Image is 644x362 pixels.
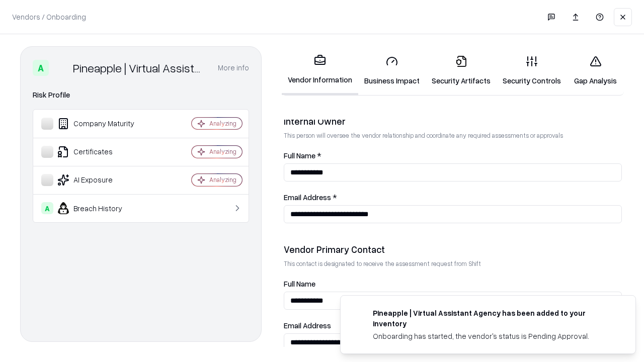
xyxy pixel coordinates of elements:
label: Full Name [284,280,622,288]
div: Breach History [41,202,162,214]
a: Security Controls [497,47,567,94]
a: Security Artifacts [426,47,497,94]
p: Vendors / Onboarding [12,12,86,22]
label: Email Address * [284,194,622,201]
div: Analyzing [209,119,236,128]
button: More info [218,59,249,77]
img: trypineapple.com [353,308,365,320]
div: Onboarding has started, the vendor's status is Pending Approval. [373,331,611,341]
div: Vendor Primary Contact [284,243,622,255]
div: Analyzing [209,175,236,184]
div: A [33,60,49,76]
a: Vendor Information [282,46,358,95]
p: This contact is designated to receive the assessment request from Shift [284,259,622,268]
img: Pineapple | Virtual Assistant Agency [53,60,69,76]
label: Email Address [284,322,622,329]
a: Gap Analysis [567,47,624,94]
div: A [41,202,53,214]
div: Certificates [41,146,162,158]
p: This person will oversee the vendor relationship and coordinate any required assessments or appro... [284,131,622,140]
div: Risk Profile [33,89,249,101]
div: Internal Owner [284,115,622,127]
div: Pineapple | Virtual Assistant Agency [73,60,206,76]
div: Company Maturity [41,118,162,130]
div: Analyzing [209,147,236,156]
div: Pineapple | Virtual Assistant Agency has been added to your inventory [373,308,611,329]
div: AI Exposure [41,174,162,186]
a: Business Impact [358,47,426,94]
label: Full Name * [284,152,622,159]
